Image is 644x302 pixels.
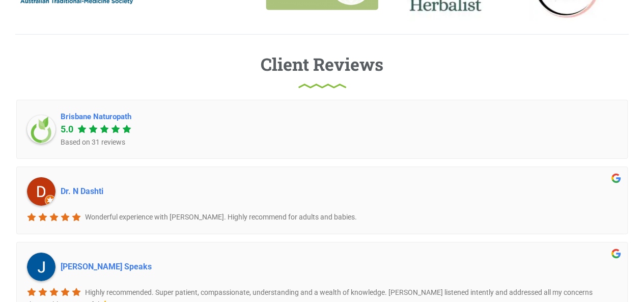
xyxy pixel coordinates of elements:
img: Jane Anderson Speaks [27,253,55,281]
span: Wonderful experience with [PERSON_NAME]. Highly recommend for adults and babies. [85,213,357,222]
h2: Client Reviews [261,52,383,89]
div: Dr. N Dashti [61,185,617,198]
div: 5.0 [61,123,73,135]
img: Brisbane Naturopath [27,115,55,144]
img: Dr. N Dashti [27,177,55,206]
span: Based on 31 reviews [61,138,125,146]
a: Brisbane Naturopath [61,112,131,121]
div: Jane Anderson Speaks [61,261,617,273]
